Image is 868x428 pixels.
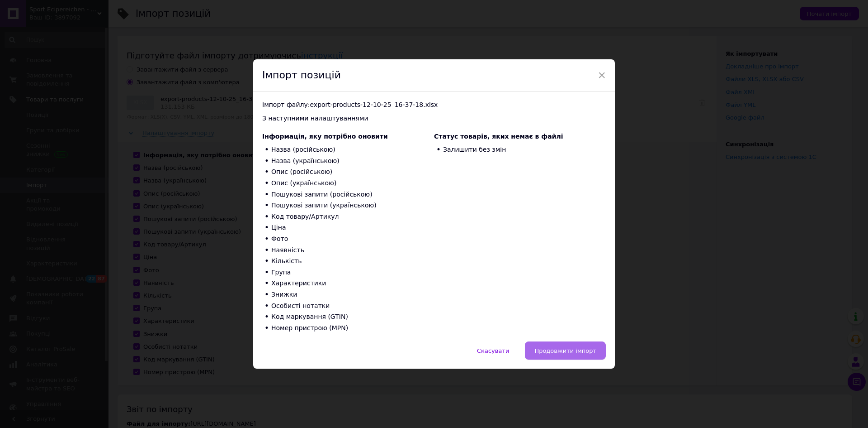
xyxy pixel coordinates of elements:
[262,200,434,212] li: Пошукові запити (українською)
[262,222,434,234] li: Ціна
[262,211,434,222] li: Код товару/Артикул
[262,278,434,289] li: Характеристики
[262,289,434,300] li: Знижки
[262,245,434,256] li: Наявність
[262,114,606,123] div: З наступними налаштуваннями
[262,300,434,312] li: Особисті нотатки
[262,189,434,200] li: Пошукові запити (російською)
[262,312,434,323] li: Код маркування (GTIN)
[262,267,434,278] li: Група
[598,67,606,83] span: ×
[262,101,606,110] div: Імпорт файлу: export-products-12-10-25_16-37-18.xlsx
[525,341,606,360] button: Продовжити імпорт
[262,233,434,245] li: Фото
[262,133,388,140] span: Інформація, яку потрібно оновити
[477,347,509,354] span: Скасувати
[262,322,434,334] li: Номер пристрою (MPN)
[262,144,434,156] li: Назва (російською)
[262,256,434,267] li: Кількість
[262,155,434,167] li: Назва (українською)
[434,133,563,140] span: Статус товарів, яких немає в файлі
[262,167,434,178] li: Опис (російською)
[467,341,519,360] button: Скасувати
[434,144,606,156] li: Залишити без змін
[262,178,434,189] li: Опис (українською)
[534,347,596,354] span: Продовжити імпорт
[253,59,615,92] div: Імпорт позицій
